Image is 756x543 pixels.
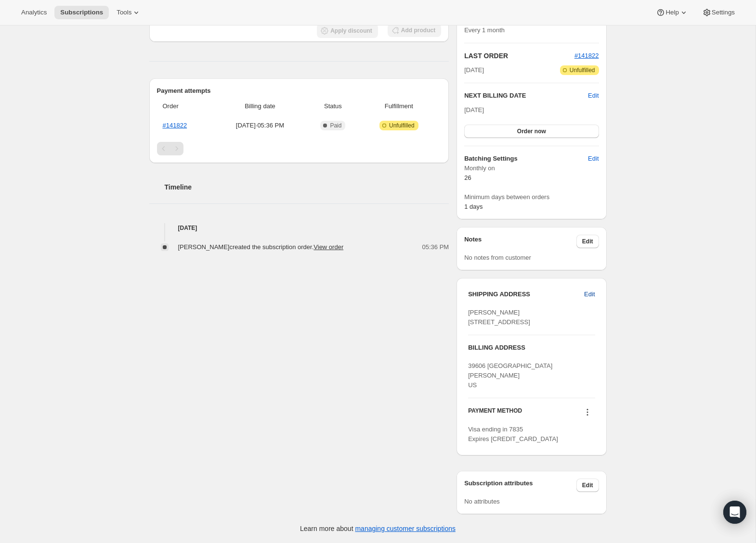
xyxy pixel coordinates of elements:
button: Edit [578,287,600,302]
span: Edit [582,238,593,245]
span: [DATE] [464,106,484,114]
span: Status [309,101,356,111]
span: Unfulfilled [389,122,415,129]
button: Settings [696,6,741,19]
span: [DATE] · 05:36 PM [216,121,303,130]
h3: PAYMENT METHOD [468,407,522,420]
button: Edit [582,151,604,166]
th: Order [157,96,214,117]
span: Paid [330,122,341,129]
button: Edit [576,235,599,248]
h3: BILLING ADDRESS [468,343,595,353]
h3: SHIPPING ADDRESS [468,290,584,299]
a: #141822 [574,52,599,59]
h4: [DATE] [149,223,449,233]
button: Subscriptions [54,6,109,19]
button: Tools [111,6,147,19]
button: Help [650,6,694,19]
span: Edit [584,290,595,299]
div: Open Intercom Messenger [723,501,746,524]
span: Unfulfilled [570,66,595,74]
nav: Pagination [157,142,442,155]
span: [PERSON_NAME] created the subscription order. [178,243,344,251]
h3: Subscription attributes [464,479,576,492]
button: Edit [588,91,599,101]
span: Edit [588,154,599,164]
button: #141822 [574,51,599,61]
h6: Batching Settings [464,154,588,164]
span: 39606 [GEOGRAPHIC_DATA][PERSON_NAME] US [468,362,552,389]
span: Settings [712,9,735,16]
span: 05:36 PM [422,242,449,252]
a: managing customer subscriptions [355,525,456,532]
span: Billing date [216,101,303,111]
h2: NEXT BILLING DATE [464,91,588,101]
span: Minimum days between orders [464,192,599,202]
span: Visa ending in 7835 Expires [CREDIT_CARD_DATA] [468,426,558,442]
h2: Timeline [165,182,449,192]
span: Analytics [21,9,47,16]
h2: Payment attempts [157,86,442,96]
span: Fulfillment [362,101,435,111]
button: Order now [464,125,599,138]
span: 26 [464,174,471,181]
a: View order [313,243,343,251]
span: Edit [582,481,593,489]
span: [DATE] [464,65,484,75]
span: 1 days [464,203,482,210]
span: Order now [517,127,546,135]
span: Tools [117,9,131,16]
button: Edit [576,479,599,492]
span: No notes from customer [464,254,531,261]
button: Analytics [15,6,52,19]
span: [PERSON_NAME] [STREET_ADDRESS] [468,309,530,326]
a: #141822 [163,122,187,129]
p: Learn more about [300,524,456,533]
span: No attributes [464,498,500,505]
span: Subscriptions [60,9,103,16]
h3: Notes [464,235,576,248]
span: Monthly on [464,164,599,173]
span: Every 1 month [464,26,505,34]
span: Help [665,9,678,16]
h2: LAST ORDER [464,51,574,61]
